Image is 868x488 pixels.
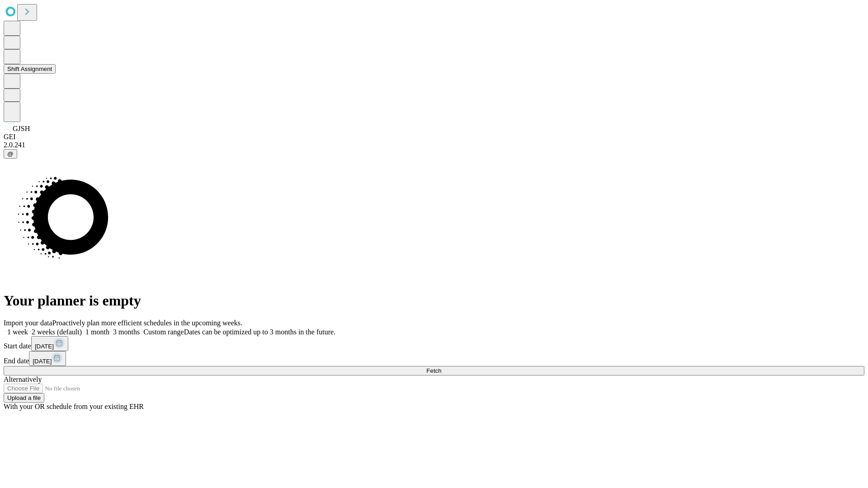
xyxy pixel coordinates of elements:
[13,125,30,132] span: GJSH
[4,351,864,366] div: End date
[4,393,44,403] button: Upload a file
[184,328,335,336] span: Dates can be optimized up to 3 months in the future.
[7,328,28,336] span: 1 week
[31,336,68,351] button: [DATE]
[4,292,864,309] h1: Your planner is empty
[33,358,52,365] span: [DATE]
[4,403,144,410] span: With your OR schedule from your existing EHR
[85,328,109,336] span: 1 month
[4,141,864,149] div: 2.0.241
[52,319,242,327] span: Proactively plan more efficient schedules in the upcoming weeks.
[35,343,54,350] span: [DATE]
[426,367,441,374] span: Fetch
[143,328,184,336] span: Custom range
[7,150,14,157] span: @
[4,375,42,383] span: Alternatively
[32,328,82,336] span: 2 weeks (default)
[113,328,140,336] span: 3 months
[4,366,864,375] button: Fetch
[4,133,864,141] div: GEI
[4,319,52,327] span: Import your data
[4,64,56,74] button: Shift Assignment
[4,336,864,351] div: Start date
[29,351,66,366] button: [DATE]
[4,149,17,159] button: @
